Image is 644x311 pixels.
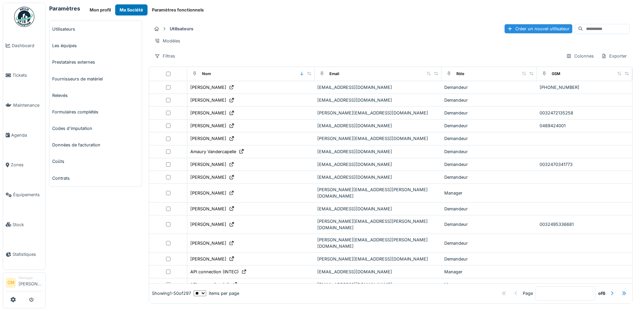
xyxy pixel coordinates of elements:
[50,71,142,87] a: Fournisseurs de matériel
[190,161,226,168] div: [PERSON_NAME]
[190,148,236,155] div: Amaury Vandercapelle
[317,269,439,275] div: [EMAIL_ADDRESS][DOMAIN_NAME]
[11,132,43,138] span: Agenda
[540,221,630,228] div: 0032495336681
[444,123,534,129] div: Demandeur
[190,84,226,91] div: [PERSON_NAME]
[523,290,533,297] div: Page
[12,251,43,257] span: Statistiques
[3,180,45,210] a: Équipements
[190,206,226,212] div: [PERSON_NAME]
[444,281,534,288] div: Manager
[50,170,142,186] a: Contrats
[444,190,534,196] div: Manager
[50,21,142,37] a: Utilisateurs
[563,51,597,61] div: Colonnes
[317,174,439,180] div: [EMAIL_ADDRESS][DOMAIN_NAME]
[3,210,45,240] a: Stock
[444,161,534,168] div: Demandeur
[50,104,142,120] a: Formulaires complétés
[444,148,534,155] div: Demandeur
[12,42,43,49] span: Dashboard
[12,221,43,228] span: Stock
[317,161,439,168] div: [EMAIL_ADDRESS][DOMAIN_NAME]
[444,256,534,262] div: Demandeur
[317,218,439,231] div: [PERSON_NAME][EMAIL_ADDRESS][PERSON_NAME][DOMAIN_NAME]
[190,269,239,275] div: API connection (INTEC)
[50,54,142,70] a: Prestataires externes
[317,256,439,262] div: [PERSON_NAME][EMAIL_ADDRESS][DOMAIN_NAME]
[85,4,115,15] a: Mon profil
[3,150,45,180] a: Zones
[49,5,80,12] h6: Paramètres
[3,240,45,270] a: Statistiques
[540,123,630,129] div: 0489424001
[152,36,183,46] div: Modèles
[317,123,439,129] div: [EMAIL_ADDRESS][DOMAIN_NAME]
[317,97,439,103] div: [EMAIL_ADDRESS][DOMAIN_NAME]
[190,256,226,262] div: [PERSON_NAME]
[317,206,439,212] div: [EMAIL_ADDRESS][DOMAIN_NAME]
[50,87,142,104] a: Relevés
[317,186,439,199] div: [PERSON_NAME][EMAIL_ADDRESS][PERSON_NAME][DOMAIN_NAME]
[6,275,43,291] a: CM Manager[PERSON_NAME]
[190,190,226,196] div: [PERSON_NAME]
[19,275,43,290] li: [PERSON_NAME]
[540,84,630,91] div: [PHONE_NUMBER]
[202,71,211,77] div: Nom
[317,135,439,142] div: [PERSON_NAME][EMAIL_ADDRESS][DOMAIN_NAME]
[3,90,45,120] a: Maintenance
[444,269,534,275] div: Manager
[505,24,572,33] div: Créer un nouvel utilisateur
[190,110,226,116] div: [PERSON_NAME]
[444,240,534,246] div: Demandeur
[115,4,148,15] button: Ma Société
[3,61,45,91] a: Tickets
[444,97,534,103] div: Demandeur
[190,174,226,180] div: [PERSON_NAME]
[317,281,439,288] div: [EMAIL_ADDRESS][DOMAIN_NAME]
[19,275,43,280] div: Manager
[317,148,439,155] div: [EMAIL_ADDRESS][DOMAIN_NAME]
[13,192,43,198] span: Équipements
[598,51,630,61] div: Exporter
[444,135,534,142] div: Demandeur
[540,110,630,116] div: 0032472135258
[11,162,43,168] span: Zones
[190,135,226,142] div: [PERSON_NAME]
[3,120,45,150] a: Agenda
[50,120,142,137] a: Codes d'imputation
[598,290,605,297] strong: of 6
[317,110,439,116] div: [PERSON_NAME][EMAIL_ADDRESS][DOMAIN_NAME]
[6,278,16,288] li: CM
[50,137,142,153] a: Données de facturation
[14,7,34,27] img: Badge_color-CXgf-gQk.svg
[152,51,178,61] div: Filtres
[317,237,439,249] div: [PERSON_NAME][EMAIL_ADDRESS][PERSON_NAME][DOMAIN_NAME]
[13,102,43,108] span: Maintenance
[50,37,142,54] a: Les équipes
[444,110,534,116] div: Demandeur
[3,31,45,61] a: Dashboard
[552,71,560,77] div: GSM
[190,221,226,228] div: [PERSON_NAME]
[444,84,534,91] div: Demandeur
[444,206,534,212] div: Demandeur
[317,84,439,91] div: [EMAIL_ADDRESS][DOMAIN_NAME]
[444,174,534,180] div: Demandeur
[540,161,630,168] div: 0032470341773
[190,123,226,129] div: [PERSON_NAME]
[194,290,239,297] div: items per page
[167,26,196,32] strong: Utilisateurs
[329,71,339,77] div: Email
[12,72,43,78] span: Tickets
[152,290,191,297] div: Showing 1 - 50 of 297
[148,4,208,15] button: Paramètres fonctionnels
[190,97,226,103] div: [PERSON_NAME]
[190,281,229,288] div: API connection (vl)
[50,153,142,170] a: Coûts
[444,221,534,228] div: Demandeur
[190,240,226,246] div: [PERSON_NAME]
